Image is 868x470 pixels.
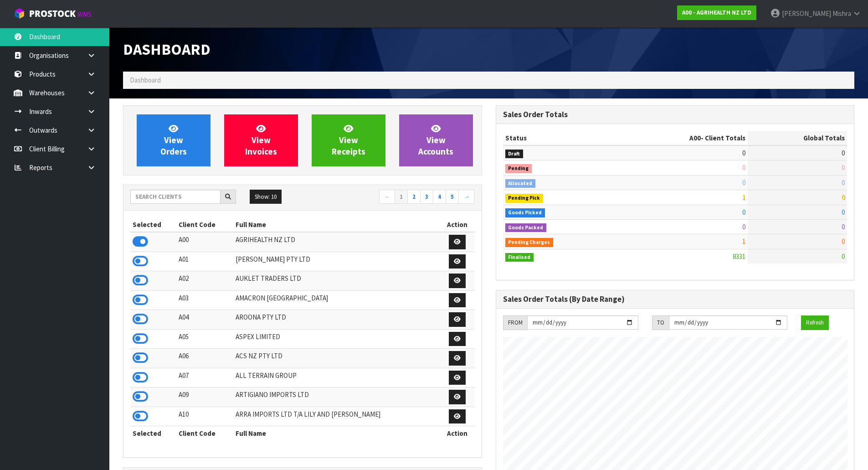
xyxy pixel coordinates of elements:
[130,76,161,84] span: Dashboard
[505,150,524,159] span: Draft
[616,131,748,145] th: - Client Totals
[505,179,536,188] span: Allocated
[446,190,459,204] a: 5
[842,222,845,231] span: 0
[458,190,474,204] a: →
[842,149,845,157] span: 0
[742,208,745,217] span: 0
[309,190,475,206] nav: Page navigation
[14,8,25,19] img: cube-alt.png
[733,252,745,261] span: 8331
[677,5,756,20] a: A00 - AGRIHEALTH NZ LTD
[176,232,234,252] td: A00
[742,193,745,201] span: 1
[842,208,845,217] span: 0
[176,290,234,310] td: A03
[395,190,408,204] a: 1
[160,123,187,157] span: View Orders
[233,232,440,252] td: AGRIHEALTH NZ LTD
[742,237,745,246] span: 1
[742,149,745,157] span: 0
[250,190,282,204] button: Show: 10
[503,295,847,304] h3: Sales Order Totals (By Date Range)
[130,190,221,204] input: Search clients
[245,123,277,157] span: View Invoices
[176,407,234,426] td: A10
[233,426,440,441] th: Full Name
[233,252,440,271] td: [PERSON_NAME] PTY LTD
[176,426,234,441] th: Client Code
[233,310,440,330] td: AROONA PTY LTD
[433,190,446,204] a: 4
[440,217,475,232] th: Action
[832,9,851,18] span: Mishra
[233,217,440,232] th: Full Name
[842,178,845,187] span: 0
[176,368,234,387] td: A07
[742,163,745,172] span: 0
[682,9,751,16] strong: A00 - AGRIHEALTH NZ LTD
[176,349,234,368] td: A06
[505,194,544,203] span: Pending Pick
[176,387,234,407] td: A09
[130,217,176,232] th: Selected
[233,271,440,291] td: AUKLET TRADERS LTD
[742,178,745,187] span: 0
[137,114,211,166] a: ViewOrders
[842,163,845,172] span: 0
[748,131,847,145] th: Global Totals
[418,123,453,157] span: View Accounts
[505,164,532,173] span: Pending
[332,123,365,157] span: View Receipts
[233,368,440,387] td: ALL TERRAIN GROUP
[505,253,534,262] span: Finalised
[379,190,395,204] a: ←
[233,290,440,310] td: AMACRON [GEOGRAPHIC_DATA]
[224,114,298,166] a: ViewInvoices
[233,407,440,426] td: ARRA IMPORTS LTD T/A LILY AND [PERSON_NAME]
[233,387,440,407] td: ARTIGIANO IMPORTS LTD
[742,222,745,231] span: 0
[842,252,845,261] span: 0
[77,10,92,19] small: WMS
[505,208,545,217] span: Goods Picked
[176,217,234,232] th: Client Code
[233,349,440,368] td: ACS NZ PTY LTD
[503,315,527,330] div: FROM
[420,190,433,204] a: 3
[176,329,234,349] td: A05
[652,315,669,330] div: TO
[176,271,234,291] td: A02
[312,114,385,166] a: ViewReceipts
[801,315,829,330] button: Refresh
[233,329,440,349] td: ASPEX LIMITED
[407,190,421,204] a: 2
[503,110,847,119] h3: Sales Order Totals
[130,426,176,441] th: Selected
[123,40,211,59] span: Dashboard
[440,426,475,441] th: Action
[176,310,234,330] td: A04
[505,238,554,247] span: Pending Charges
[176,252,234,271] td: A01
[505,223,547,232] span: Goods Packed
[842,193,845,201] span: 0
[842,237,845,246] span: 0
[689,134,701,142] span: A00
[503,131,617,145] th: Status
[782,9,831,18] span: [PERSON_NAME]
[399,114,473,166] a: ViewAccounts
[29,8,76,20] span: ProStock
